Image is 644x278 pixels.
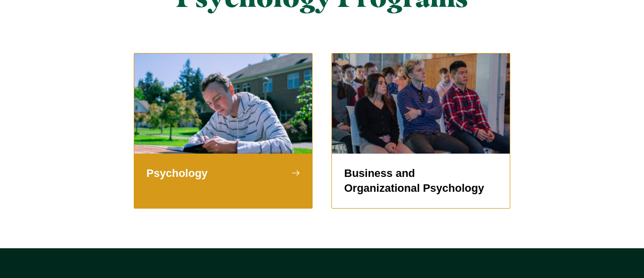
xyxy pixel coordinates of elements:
a: Male Student Reading at Picnic Table Outside on Campus Psychology [134,53,313,209]
h5: Psychology [147,166,300,181]
h5: Business and Organizational Psychology [344,166,498,196]
img: Business students sitting in group [332,54,510,154]
a: Business Students Sitting in Group Business and Organizational Psychology [331,53,511,209]
img: Student Reading at Picnic Table Outside on Campus [134,54,313,154]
